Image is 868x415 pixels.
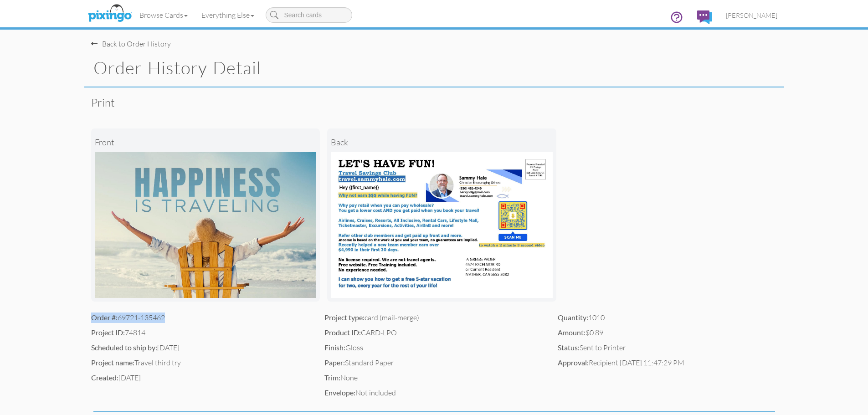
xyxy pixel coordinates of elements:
strong: Product ID: [324,328,361,337]
strong: Envelope: [324,388,355,397]
div: Gloss [324,343,544,353]
strong: Scheduled to ship by: [91,343,157,352]
a: [PERSON_NAME] [719,4,784,27]
strong: Trim: [324,373,340,382]
strong: Project name: [91,358,134,367]
strong: Finish: [324,343,345,352]
strong: Status: [558,343,580,352]
div: [DATE] [91,373,311,383]
div: Not included [324,388,544,398]
div: 1010 [558,313,777,323]
a: Everything Else [195,4,261,26]
strong: Amount: [558,328,586,337]
div: [DATE] [91,343,311,353]
img: Landscape Image [95,152,317,298]
strong: Created: [91,373,118,382]
div: Back to Order History [91,39,171,49]
strong: Project ID: [91,328,125,337]
div: Standard Paper [324,358,544,368]
div: $0.89 [558,328,777,338]
div: 69721-135462 [91,313,311,323]
img: pixingo logo [86,2,134,25]
input: Search cards [266,7,352,23]
nav-back: Order History [91,30,777,49]
a: Browse Cards [133,4,195,26]
div: CARD-LPO [324,328,544,338]
strong: Order #: [91,313,118,322]
strong: Quantity: [558,313,588,322]
div: back [331,132,553,152]
strong: Project type: [324,313,365,322]
div: Travel third try [91,358,311,368]
strong: Paper: [324,358,345,367]
img: Landscape Image [331,152,553,298]
div: Print [91,87,777,118]
div: None [324,373,544,383]
div: card (mail-merge) [324,313,544,323]
div: Recipient [DATE] 11:47:29 PM [558,358,777,368]
img: comments.svg [697,10,712,24]
span: [PERSON_NAME] [726,11,777,19]
strong: Approval: [558,358,589,367]
div: front [95,132,317,152]
h1: Order History Detail [93,58,784,77]
div: Sent to Printer [558,343,777,353]
div: 74814 [91,328,311,338]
